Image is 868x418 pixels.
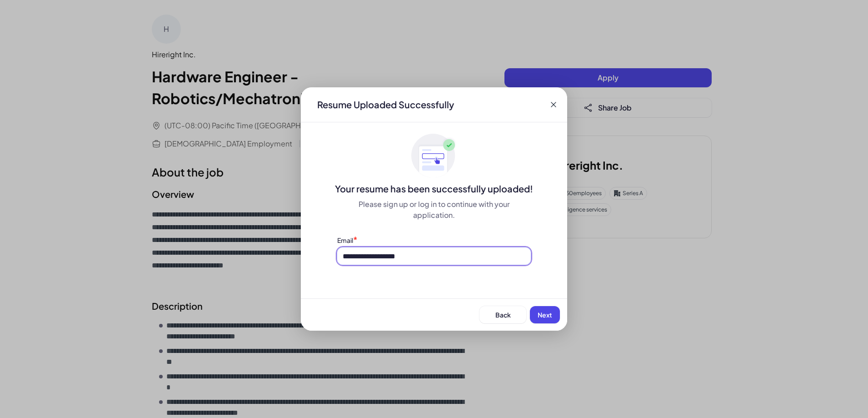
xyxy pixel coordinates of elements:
[538,311,552,319] span: Next
[310,98,461,111] div: Resume Uploaded Successfully
[337,236,353,244] label: Email
[337,199,531,221] div: Please sign up or log in to continue with your application.
[530,306,560,323] button: Next
[411,133,457,179] img: ApplyedMaskGroup3.svg
[495,311,511,319] span: Back
[479,306,526,323] button: Back
[301,182,567,195] div: Your resume has been successfully uploaded!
